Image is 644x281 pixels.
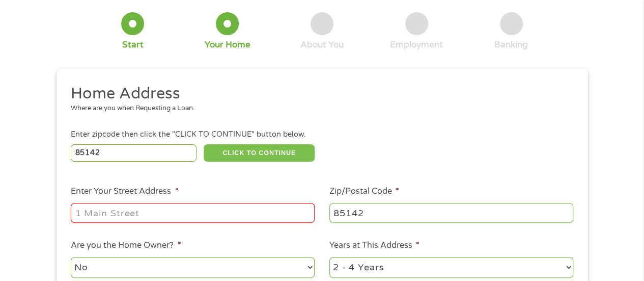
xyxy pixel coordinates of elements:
[71,186,178,197] label: Enter Your Street Address
[205,39,250,50] div: Your Home
[71,203,315,222] input: 1 Main Street
[329,240,419,251] label: Years at This Address
[204,144,315,162] button: CLICK TO CONTINUE
[494,39,528,50] div: Banking
[122,39,144,50] div: Start
[71,240,181,251] label: Are you the Home Owner?
[329,186,399,197] label: Zip/Postal Code
[71,84,566,104] h2: Home Address
[71,104,566,114] div: Where are you when Requesting a Loan.
[71,144,197,162] input: Enter Zipcode (e.g 01510)
[300,39,344,50] div: About You
[71,129,573,140] div: Enter zipcode then click the "CLICK TO CONTINUE" button below.
[390,39,443,50] div: Employment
